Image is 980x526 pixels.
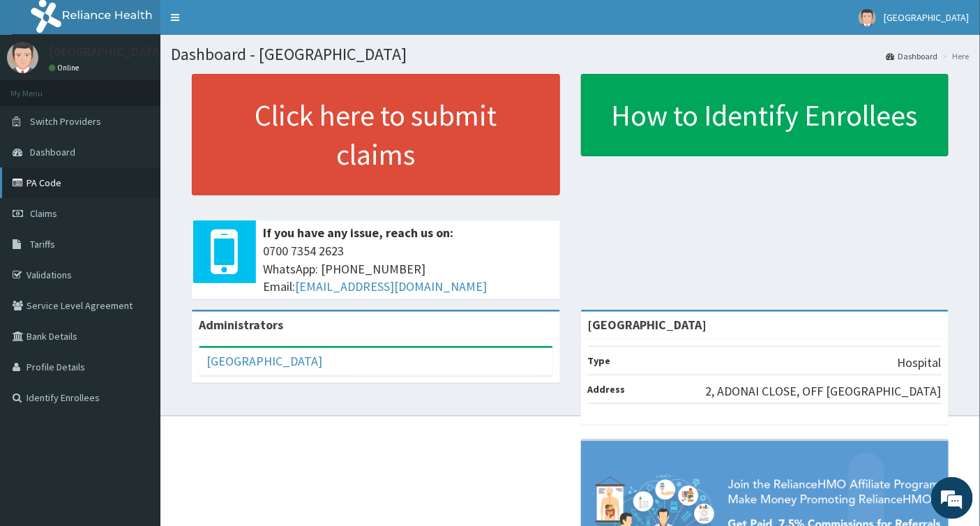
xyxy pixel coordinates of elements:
[7,381,266,430] textarea: Type your message and hit 'Enter'
[263,225,453,241] b: If you have any issue, reach us on:
[263,242,553,296] span: 0700 7354 2623 WhatsApp: [PHONE_NUMBER] Email:
[588,354,611,367] b: Type
[30,146,75,158] span: Dashboard
[229,7,262,40] div: Minimize live chat window
[588,317,707,333] strong: [GEOGRAPHIC_DATA]
[887,50,938,62] a: Dashboard
[171,45,970,63] h1: Dashboard - [GEOGRAPHIC_DATA]
[898,354,942,372] p: Hospital
[49,45,164,58] p: [GEOGRAPHIC_DATA]
[73,78,234,96] div: Chat with us now
[884,11,970,24] span: [GEOGRAPHIC_DATA]
[705,382,942,400] p: 2, ADONAI CLOSE, OFF [GEOGRAPHIC_DATA]
[49,63,82,73] a: Online
[192,74,560,195] a: Click here to submit claims
[199,317,283,333] b: Administrators
[859,9,876,27] img: User Image
[588,383,626,396] b: Address
[7,42,38,73] img: User Image
[81,176,193,317] span: We're online!
[26,70,56,105] img: d_794563401_company_1708531726252_794563401
[30,238,55,250] span: Tariffs
[30,207,57,220] span: Claims
[581,74,949,156] a: How to Identify Enrollees
[30,115,101,128] span: Switch Providers
[940,50,970,62] li: Here
[295,278,487,294] a: [EMAIL_ADDRESS][DOMAIN_NAME]
[206,353,322,369] a: [GEOGRAPHIC_DATA]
